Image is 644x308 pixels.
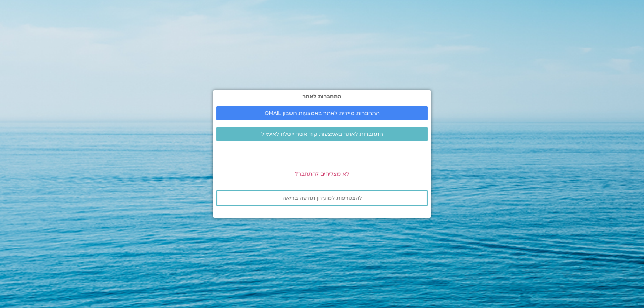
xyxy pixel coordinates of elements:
a: התחברות לאתר באמצעות קוד אשר יישלח לאימייל [216,127,428,141]
span: התחברות מיידית לאתר באמצעות חשבון GMAIL [265,110,380,116]
span: התחברות לאתר באמצעות קוד אשר יישלח לאימייל [261,131,383,137]
a: לא מצליחים להתחבר? [295,170,349,178]
a: להצטרפות למועדון תודעה בריאה [216,190,428,206]
a: התחברות מיידית לאתר באמצעות חשבון GMAIL [216,106,428,120]
h2: התחברות לאתר [216,94,428,100]
span: להצטרפות למועדון תודעה בריאה [282,195,362,201]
